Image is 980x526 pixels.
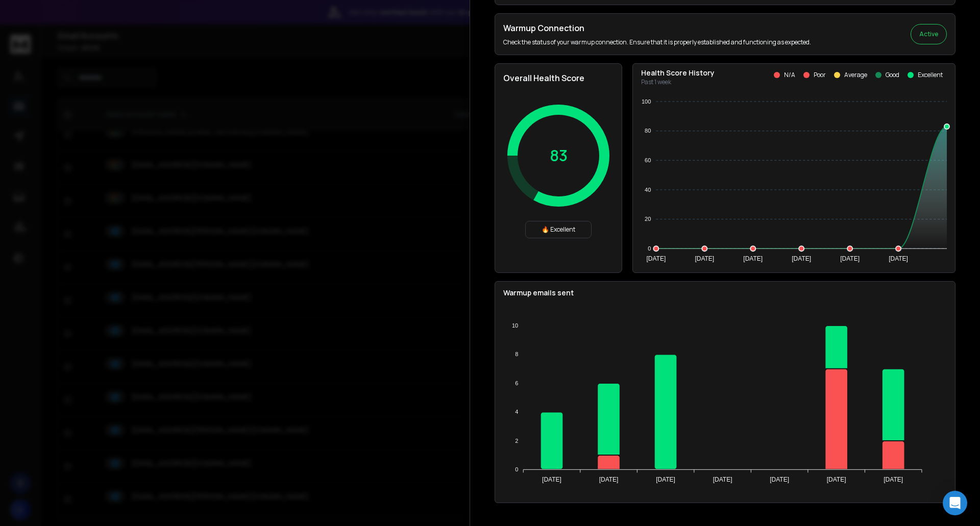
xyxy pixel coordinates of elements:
button: Active [911,24,947,44]
p: Poor [814,71,826,79]
tspan: 80 [645,128,651,134]
tspan: [DATE] [840,255,860,262]
tspan: [DATE] [884,476,903,483]
p: Past 1 week [641,78,715,86]
tspan: 0 [648,245,651,252]
tspan: 60 [645,157,651,163]
tspan: 2 [515,438,518,444]
tspan: [DATE] [656,476,675,483]
tspan: 10 [512,322,518,329]
p: Check the status of your warmup connection. Ensure that it is properly established and functionin... [503,38,811,46]
tspan: 20 [645,216,651,222]
p: N/A [784,71,795,79]
p: Excellent [918,71,943,79]
tspan: 8 [515,351,518,357]
tspan: [DATE] [792,255,811,262]
p: Health Score History [641,68,715,78]
div: Open Intercom Messenger [943,491,967,515]
h2: Warmup Connection [503,22,811,34]
tspan: [DATE] [827,476,846,483]
tspan: [DATE] [889,255,908,262]
tspan: [DATE] [542,476,561,483]
p: Average [844,71,867,79]
tspan: 40 [645,187,651,193]
tspan: [DATE] [599,476,619,483]
tspan: [DATE] [646,255,666,262]
tspan: [DATE] [770,476,789,483]
p: 83 [550,146,568,165]
tspan: 6 [515,380,518,386]
tspan: [DATE] [713,476,732,483]
p: Good [886,71,899,79]
tspan: 4 [515,409,518,415]
tspan: [DATE] [743,255,763,262]
tspan: 100 [642,98,651,105]
tspan: [DATE] [695,255,714,262]
tspan: 0 [515,466,518,472]
h2: Overall Health Score [503,72,614,84]
p: Warmup emails sent [503,288,947,298]
div: 🔥 Excellent [525,221,592,238]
